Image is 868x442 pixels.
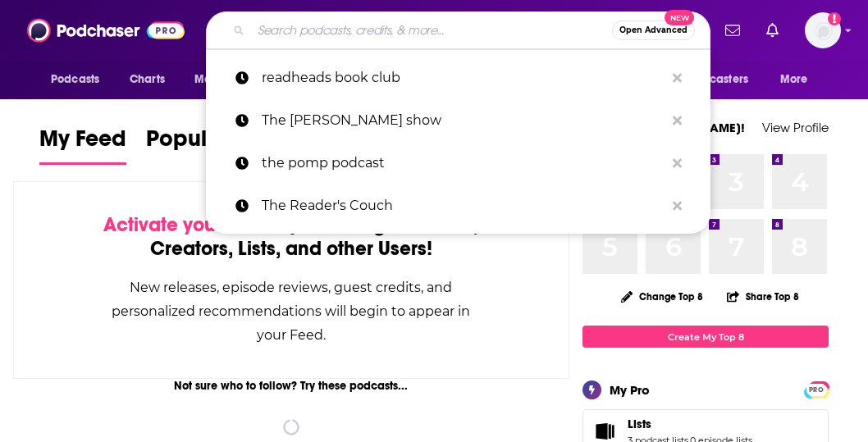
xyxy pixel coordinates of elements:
[262,57,665,99] p: readheads book club
[628,417,651,431] span: Lists
[183,64,274,95] button: open menu
[805,12,841,48] button: Show profile menu
[39,125,126,165] a: My Feed
[39,64,121,95] button: open menu
[13,379,569,393] div: Not sure who to follow? Try these podcasts...
[262,185,665,227] p: The Reader's Couch
[806,384,826,396] span: PRO
[206,11,710,49] div: Search podcasts, credits, & more...
[146,125,286,165] a: Popular Feed
[610,382,650,398] div: My Pro
[659,64,772,95] button: open menu
[262,99,665,142] p: The Jordan Harbinger show
[96,213,487,261] div: by following Podcasts, Creators, Lists, and other Users!
[769,64,829,95] button: open menu
[619,26,688,34] span: Open Advanced
[665,10,694,25] span: New
[726,280,800,312] button: Share Top 8
[206,142,710,185] a: the pomp podcast
[628,417,752,431] a: Lists
[262,142,665,185] p: the pomp podcast
[582,326,829,348] a: Create My Top 8
[760,16,785,44] a: Show notifications dropdown
[130,68,165,91] span: Charts
[828,12,841,25] svg: Add a profile image
[206,99,710,142] a: The [PERSON_NAME] show
[611,286,713,307] button: Change Top 8
[146,125,286,162] span: Popular Feed
[103,212,272,237] span: Activate your Feed
[51,68,99,91] span: Podcasts
[762,120,829,135] a: View Profile
[27,15,185,46] img: Podchaser - Follow, Share and Rate Podcasts
[805,12,841,48] img: User Profile
[805,12,841,48] span: Logged in as jessicalaino
[612,21,695,40] button: Open AdvancedNew
[206,57,710,99] a: readheads book club
[806,383,826,395] a: PRO
[719,16,747,44] a: Show notifications dropdown
[194,68,253,91] span: Monitoring
[206,185,710,227] a: The Reader's Couch
[39,125,126,162] span: My Feed
[251,17,612,43] input: Search podcasts, credits, & more...
[119,64,175,95] a: Charts
[96,276,487,347] div: New releases, episode reviews, guest credits, and personalized recommendations will begin to appe...
[780,68,808,91] span: More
